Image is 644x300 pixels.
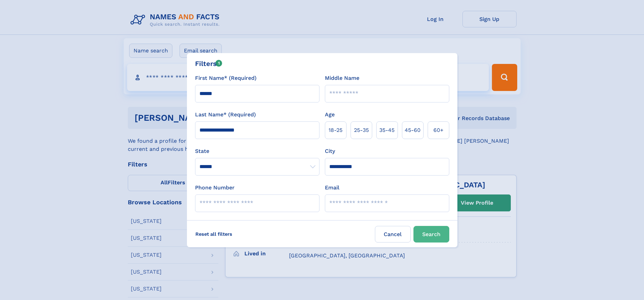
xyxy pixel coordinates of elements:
label: Cancel [375,226,411,243]
span: 35‑45 [379,126,395,134]
label: Last Name* (Required) [195,111,256,119]
label: Phone Number [195,184,235,192]
span: 45‑60 [405,126,421,134]
label: First Name* (Required) [195,74,257,82]
label: State [195,147,319,155]
span: 60+ [433,126,444,134]
label: Age [325,111,335,119]
label: City [325,147,335,155]
label: Reset all filters [191,226,237,242]
div: Filters [195,59,222,69]
button: Search [413,226,449,243]
span: 25‑35 [354,126,369,134]
label: Email [325,184,339,192]
span: 18‑25 [329,126,342,134]
label: Middle Name [325,74,359,82]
